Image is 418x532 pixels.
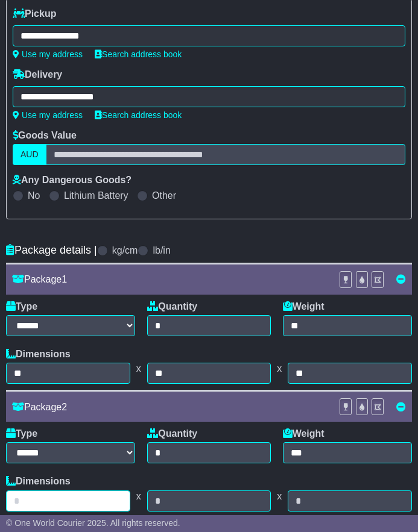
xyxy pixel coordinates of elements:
[95,49,182,59] a: Search address book
[62,402,67,412] span: 2
[147,301,197,312] label: Quantity
[283,428,325,439] label: Weight
[6,428,37,439] label: Type
[28,190,40,201] label: No
[153,245,170,256] label: lb/in
[271,363,288,374] span: x
[13,49,83,59] a: Use my address
[283,301,325,312] label: Weight
[6,301,37,312] label: Type
[13,130,77,141] label: Goods Value
[6,475,71,487] label: Dimensions
[130,363,147,374] span: x
[6,518,180,528] span: © One World Courier 2025. All rights reserved.
[13,144,46,165] label: AUD
[6,348,71,360] label: Dimensions
[62,274,67,284] span: 1
[396,402,406,412] a: Remove this item
[6,401,333,413] div: Package
[152,190,176,201] label: Other
[147,428,197,439] label: Quantity
[13,110,83,120] a: Use my address
[13,174,131,186] label: Any Dangerous Goods?
[112,245,138,256] label: kg/cm
[13,69,62,80] label: Delivery
[95,110,182,120] a: Search address book
[6,274,333,285] div: Package
[6,244,97,257] h4: Package details |
[64,190,128,201] label: Lithium Battery
[396,274,406,284] a: Remove this item
[271,490,288,502] span: x
[13,8,56,19] label: Pickup
[130,490,147,502] span: x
